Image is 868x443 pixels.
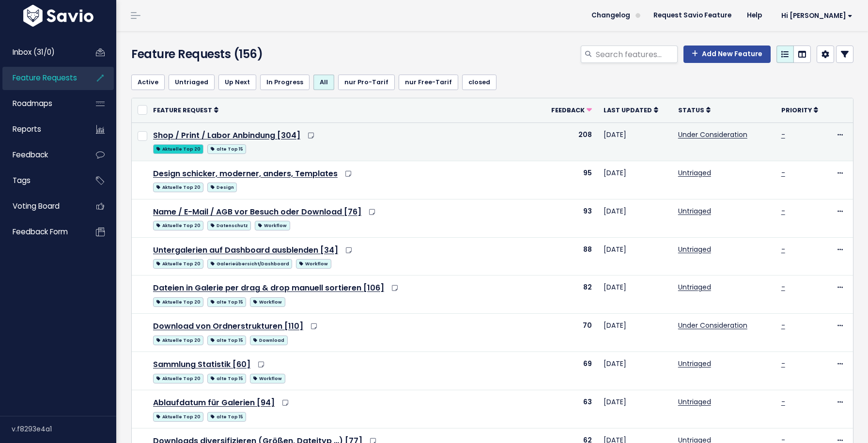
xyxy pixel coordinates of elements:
[250,295,285,307] a: Workflow
[153,219,203,231] a: Aktuelle Top 20
[595,46,678,63] input: Search features...
[207,183,237,192] span: Design
[598,390,672,428] td: [DATE]
[153,206,361,217] a: Name / E-Mail / AGB vor Besuch oder Download [76]
[153,257,203,269] a: Aktuelle Top 20
[462,75,496,90] a: closed
[250,297,285,307] span: Workflow
[781,168,785,178] a: -
[131,46,362,63] h4: Feature Requests (156)
[13,175,31,185] span: Tags
[153,282,384,293] a: Dateien in Galerie per drag & drop manuell sortieren [106]
[781,206,785,216] a: -
[250,374,285,383] span: Workflow
[153,181,203,193] a: Aktuelle Top 20
[207,144,246,154] span: alte Top 15
[678,105,711,115] a: Status
[153,244,338,256] a: Untergalerien auf Dashboard ausblenden [34]
[2,195,80,217] a: Voting Board
[539,352,598,390] td: 69
[781,130,785,139] a: -
[153,359,250,370] a: Sammlung Statistik [60]
[2,169,80,192] a: Tags
[153,372,203,384] a: Aktuelle Top 20
[153,336,203,345] span: Aktuelle Top 20
[153,144,203,154] span: Aktuelle Top 20
[2,92,80,115] a: Roadmaps
[207,374,246,383] span: alte Top 15
[218,75,256,90] a: Up Next
[604,106,652,114] span: Last Updated
[13,124,41,134] span: Reports
[598,199,672,237] td: [DATE]
[153,259,203,269] span: Aktuelle Top 20
[2,118,80,140] a: Reports
[539,314,598,352] td: 70
[153,334,203,346] a: Aktuelle Top 20
[153,221,203,230] span: Aktuelle Top 20
[313,75,334,90] a: All
[207,221,251,230] span: Datenschutz
[207,412,246,422] span: alte Top 15
[153,321,303,332] a: Download von Ordnerstrukturen [110]
[153,295,203,307] a: Aktuelle Top 20
[781,359,785,368] a: -
[169,75,215,90] a: Untriaged
[131,75,853,90] ul: Filter feature requests
[781,244,785,254] a: -
[2,67,80,89] a: Feature Requests
[153,410,203,422] a: Aktuelle Top 20
[13,47,55,57] span: Inbox (31/0)
[207,295,246,307] a: alte Top 15
[598,237,672,275] td: [DATE]
[678,282,711,292] a: Untriaged
[683,46,771,63] a: Add New Feature
[598,122,672,161] td: [DATE]
[539,199,598,237] td: 93
[2,144,80,166] a: Feedback
[13,227,68,237] span: Feedback form
[781,105,818,115] a: Priority
[131,75,165,90] a: Active
[153,374,203,383] span: Aktuelle Top 20
[153,142,203,154] a: Aktuelle Top 20
[678,206,711,216] a: Untriaged
[207,334,246,346] a: alte Top 15
[678,321,747,330] a: Under Consideration
[260,75,310,90] a: In Progress
[2,41,80,63] a: Inbox (31/0)
[539,237,598,275] td: 88
[591,12,630,19] span: Changelog
[598,161,672,199] td: [DATE]
[207,142,246,154] a: alte Top 15
[153,297,203,307] span: Aktuelle Top 20
[781,397,785,407] a: -
[678,168,711,178] a: Untriaged
[551,106,585,114] span: Feedback
[153,397,275,408] a: Ablaufdatum für Galerien [94]
[678,130,747,139] a: Under Consideration
[255,221,290,230] span: Workflow
[12,416,116,442] div: v.f8293e4a1
[153,130,300,141] a: Shop / Print / Labor Anbindung [304]
[255,219,290,231] a: Workflow
[598,314,672,352] td: [DATE]
[551,105,592,115] a: Feedback
[739,8,770,23] a: Help
[207,181,237,193] a: Design
[207,336,246,345] span: alte Top 15
[604,105,658,115] a: Last Updated
[781,321,785,330] a: -
[250,372,285,384] a: Workflow
[678,359,711,368] a: Untriaged
[598,352,672,390] td: [DATE]
[153,105,218,115] a: Feature Request
[678,244,711,254] a: Untriaged
[781,282,785,292] a: -
[13,201,60,211] span: Voting Board
[207,410,246,422] a: alte Top 15
[207,219,251,231] a: Datenschutz
[296,259,331,269] span: Workflow
[539,122,598,161] td: 208
[153,106,212,114] span: Feature Request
